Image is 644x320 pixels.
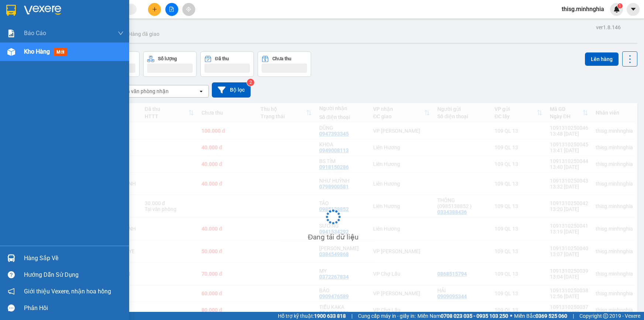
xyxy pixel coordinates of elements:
[7,48,15,56] img: warehouse-icon
[247,79,254,86] sup: 2
[514,312,567,320] span: Miền Bắc
[556,4,610,14] span: thisg.minhnghia
[573,312,574,320] span: |
[272,56,291,61] div: Chưa thu
[627,3,640,16] button: caret-down
[278,312,346,320] span: Hỗ trợ kỹ thuật:
[358,312,416,320] span: Cung cấp máy in - giấy in:
[7,254,15,262] img: warehouse-icon
[603,313,608,319] span: copyright
[617,3,623,8] sup: 1
[314,313,346,319] strong: 1900 633 818
[169,7,174,12] span: file-add
[613,6,620,13] img: icon-new-feature
[619,3,621,8] span: 1
[596,23,621,31] div: ver 1.8.146
[441,313,508,319] strong: 0708 023 035 - 0935 103 250
[143,51,197,77] button: Số lượng
[8,304,15,312] span: message
[165,3,178,16] button: file-add
[54,48,67,56] span: mới
[118,30,124,36] span: down
[118,88,169,95] div: Chọn văn phòng nhận
[585,52,619,66] button: Lên hàng
[6,5,16,16] img: logo-vxr
[182,3,195,16] button: aim
[8,271,15,278] span: question-circle
[198,88,204,94] svg: open
[7,30,15,37] img: solution-icon
[148,3,161,16] button: plus
[24,48,50,55] span: Kho hàng
[24,303,124,314] div: Phản hồi
[308,232,358,243] div: Đang tải dữ liệu
[8,288,15,295] span: notification
[24,269,124,280] div: Hướng dẫn sử dụng
[200,51,254,77] button: Đã thu
[510,314,512,317] span: ⚪️
[152,7,157,12] span: plus
[158,56,177,61] div: Số lượng
[215,56,229,61] div: Đã thu
[123,25,165,43] button: Hàng đã giao
[212,82,251,98] button: Bộ lọc
[535,313,567,319] strong: 0369 525 060
[186,7,191,12] span: aim
[24,28,46,38] span: Báo cáo
[24,253,124,264] div: Hàng sắp về
[24,287,111,296] span: Giới thiệu Vexere, nhận hoa hồng
[417,312,508,320] span: Miền Nam
[630,6,637,13] span: caret-down
[258,51,311,77] button: Chưa thu
[351,312,352,320] span: |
